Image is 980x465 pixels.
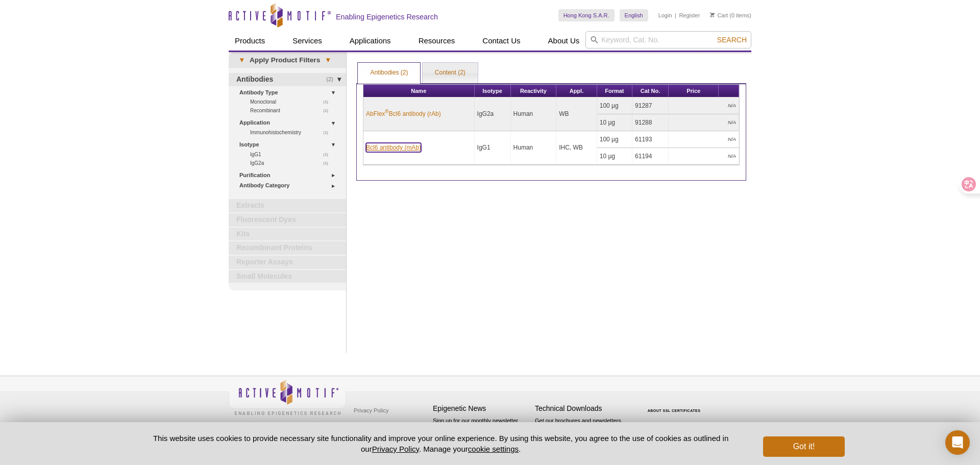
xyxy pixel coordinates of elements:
[648,409,701,412] a: ABOUT SSL CERTIFICATES
[234,56,250,65] span: ▾
[675,9,676,21] li: |
[468,445,519,453] button: cookie settings
[250,150,334,159] a: (1)IgG1
[372,445,419,453] a: Privacy Policy
[433,404,530,413] h4: Epigenetic News
[363,85,475,97] th: Name
[945,430,970,455] div: Open Intercom Messenger
[511,85,557,97] th: Reactivity
[135,433,746,454] p: This website uses cookies to provide necessary site functionality and improve your online experie...
[326,73,339,86] span: (2)
[351,418,405,433] a: Terms & Conditions
[620,9,648,21] a: English
[433,417,530,451] p: Sign up for our monthly newsletter highlighting recent publications in the field of epigenetics.
[229,31,271,51] a: Products
[239,139,340,150] a: Isotype
[475,131,511,165] td: IgG1
[250,106,334,115] a: (1)Recombinant
[511,97,557,131] td: Human
[344,31,397,51] a: Applications
[632,85,669,97] th: Cat No.
[597,97,632,114] td: 100 µg
[632,97,669,114] td: 91287
[239,180,340,191] a: Antibody Category
[250,97,334,106] a: (1)Monoclonal
[229,256,346,269] a: Reporter Assays
[763,436,845,457] button: Got it!
[250,159,334,167] a: (1)IgG2a
[669,114,739,131] td: N/A
[556,131,597,165] td: IHC, WB
[366,143,421,152] a: Bcl6 antibody (mAb)
[239,170,340,181] a: Purification
[351,403,391,418] a: Privacy Policy
[358,63,420,83] a: Antibodies (2)
[597,148,632,165] td: 10 µg
[710,12,715,17] img: Your Cart
[669,85,719,97] th: Price
[710,9,751,21] li: (0 items)
[658,12,672,19] a: Login
[710,12,728,19] a: Cart
[229,228,346,241] a: Kits
[229,376,346,418] img: Active Motif,
[229,213,346,227] a: Fluorescent Dyes
[535,404,632,413] h4: Technical Downloads
[556,97,597,131] td: WB
[323,97,334,106] span: (1)
[511,131,557,165] td: Human
[336,12,438,21] h2: Enabling Epigenetics Research
[320,56,336,65] span: ▾
[632,148,669,165] td: 61194
[239,87,340,98] a: Antibody Type
[366,109,441,118] a: AbFlex®Bcl6 antibody (rAb)
[597,131,632,148] td: 100 µg
[475,97,511,131] td: IgG2a
[585,31,751,48] input: Keyword, Cat. No.
[229,270,346,283] a: Small Molecules
[323,159,334,167] span: (1)
[229,52,346,68] a: ▾Apply Product Filters▾
[714,35,750,44] button: Search
[250,128,334,137] a: (1)Immunohistochemistry
[535,417,632,443] p: Get our brochures and newsletters, or request them by mail.
[385,109,388,114] sup: ®
[323,106,334,115] span: (1)
[632,114,669,131] td: 91288
[597,114,632,131] td: 10 µg
[558,9,615,21] a: Hong Kong S.A.R.
[669,97,739,114] td: N/A
[229,73,346,86] a: (2)Antibodies
[239,117,340,128] a: Application
[286,31,328,51] a: Services
[637,394,714,417] table: Click to Verify - This site chose Symantec SSL for secure e-commerce and confidential communicati...
[423,63,478,83] a: Content (2)
[412,31,461,51] a: Resources
[229,199,346,212] a: Extracts
[323,128,334,137] span: (1)
[229,241,346,255] a: Recombinant Proteins
[323,150,334,159] span: (1)
[632,131,669,148] td: 61193
[679,12,700,19] a: Register
[475,85,511,97] th: Isotype
[476,31,526,51] a: Contact Us
[669,131,739,148] td: N/A
[597,85,632,97] th: Format
[669,148,739,165] td: N/A
[542,31,586,51] a: About Us
[556,85,597,97] th: Appl.
[717,36,747,44] span: Search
